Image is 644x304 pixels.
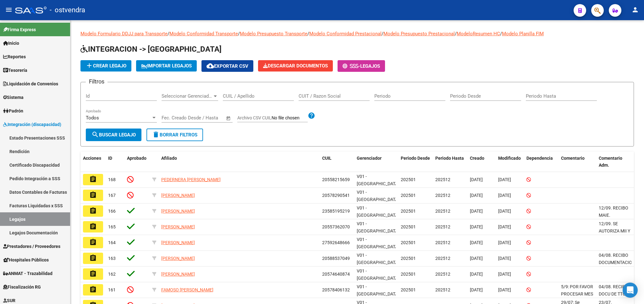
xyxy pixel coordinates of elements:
span: [PERSON_NAME] [161,209,195,214]
datatable-header-cell: CUIL [320,152,354,172]
span: [DATE] [498,177,511,182]
span: Seleccionar Gerenciador [162,93,212,99]
span: 165 [108,224,116,229]
span: Comentario Adm. [599,156,622,168]
a: Modelo Formulario DDJJ para Transporte [80,31,168,37]
datatable-header-cell: Comentario Adm. [596,152,634,172]
datatable-header-cell: Periodo Desde [398,152,433,172]
span: [DATE] [498,272,511,277]
span: 202512 [435,272,450,277]
span: [DATE] [470,287,483,292]
span: ANMAT - Trazabilidad [3,270,52,277]
span: 202501 [401,193,416,198]
span: Comentario [561,156,585,161]
span: 202512 [435,177,450,182]
span: 202501 [401,240,416,245]
span: 202501 [401,177,416,182]
span: Archivo CSV CUIL [237,115,272,120]
span: [DATE] [498,224,511,229]
span: FAMOSO [PERSON_NAME] [161,287,213,292]
span: 23585195219 [322,209,350,214]
span: V01 - [GEOGRAPHIC_DATA] [357,174,399,186]
span: V01 - [GEOGRAPHIC_DATA] [357,205,399,218]
span: [DATE] [498,209,511,214]
span: [PERSON_NAME] [161,193,195,198]
span: 163 [108,256,116,261]
span: [DATE] [470,209,483,214]
span: 202512 [435,287,450,292]
span: [DATE] [470,272,483,277]
button: Borrar Filtros [146,129,203,141]
span: 202512 [435,224,450,229]
button: Crear Legajo [80,60,131,72]
input: Archivo CSV CUIL [272,115,308,121]
span: Periodo Desde [401,156,430,161]
span: [DATE] [470,240,483,245]
span: 20588537049 [322,256,350,261]
span: [DATE] [470,224,483,229]
span: V01 - [GEOGRAPHIC_DATA] [357,237,399,249]
span: Acciones [83,156,101,161]
datatable-header-cell: Periodo Hasta [433,152,467,172]
span: 5/9: POR FAVOR PROCESAR MES DE JULIO2025 [561,284,593,304]
span: Descargar Documentos [263,63,328,69]
span: 04/08. RECIBO DOCUMENTACION COMPLETA. FALTA INFORME EID [599,253,635,286]
span: Periodo Hasta [435,156,464,161]
datatable-header-cell: Modificado [496,152,524,172]
button: -Legajos [338,60,385,72]
span: Fiscalización RG [3,284,41,290]
a: Modelo Conformidad Prestacional [309,31,382,37]
span: CUIL [322,156,332,161]
span: [PERSON_NAME] [161,256,195,261]
datatable-header-cell: Acciones [80,152,106,172]
div: Open Intercom Messenger [623,283,638,298]
span: V01 - [GEOGRAPHIC_DATA] [357,190,399,202]
mat-icon: person [631,6,639,14]
span: 161 [108,287,116,292]
button: Open calendar [225,115,232,122]
span: Crear Legajo [85,63,126,69]
mat-icon: assignment [89,223,97,230]
span: Firma Express [3,26,36,33]
a: ModeloResumen HC [457,31,500,37]
span: [DATE] [470,193,483,198]
datatable-header-cell: Aprobado [124,152,150,172]
span: - ostvendra [50,3,85,17]
datatable-header-cell: Gerenciador [354,152,398,172]
mat-icon: assignment [89,175,97,183]
span: Reportes [3,53,26,60]
span: 202501 [401,256,416,261]
span: PEDERNERA [PERSON_NAME] [161,177,221,182]
span: 20574640874 [322,272,350,277]
span: Modificado [498,156,521,161]
span: 162 [108,272,116,277]
input: Fecha fin [193,115,223,121]
span: 202501 [401,209,416,214]
span: Padrón [3,107,23,114]
span: 202512 [435,193,450,198]
mat-icon: search [91,131,99,138]
span: Dependencia [526,156,553,161]
span: Aprobado [127,156,146,161]
span: 20578290541 [322,193,350,198]
span: - [343,63,360,69]
span: [PERSON_NAME] [161,224,195,229]
span: [PERSON_NAME] [161,240,195,245]
span: [DATE] [498,287,511,292]
span: 20557362070 [322,224,350,229]
datatable-header-cell: Comentario [559,152,596,172]
mat-icon: help [308,112,315,119]
span: V01 - [GEOGRAPHIC_DATA] [357,284,399,296]
span: 202512 [435,240,450,245]
span: [PERSON_NAME] [161,272,195,277]
datatable-header-cell: Dependencia [524,152,559,172]
datatable-header-cell: Afiliado [159,152,320,172]
span: [DATE] [498,240,511,245]
a: Modelo Planilla FIM [502,31,544,37]
mat-icon: delete [152,131,160,138]
span: Hospitales Públicos [3,256,49,263]
span: Sistema [3,94,24,101]
span: Tesorería [3,67,27,74]
span: [DATE] [470,256,483,261]
span: ID [108,156,112,161]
